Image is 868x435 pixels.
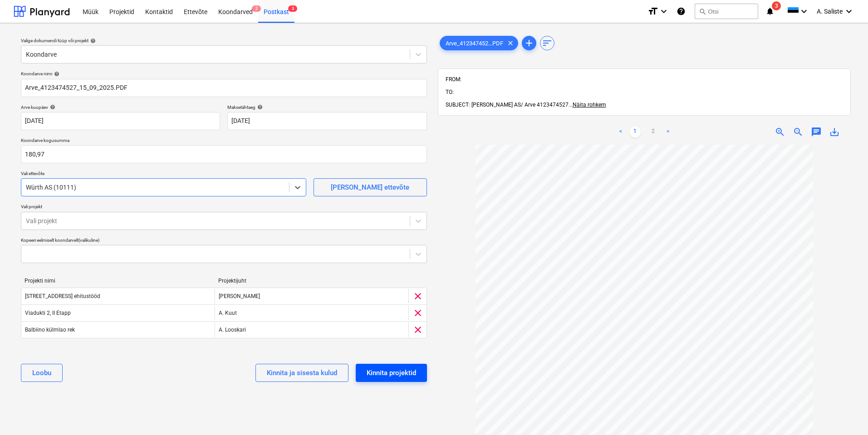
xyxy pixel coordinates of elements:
[314,178,427,196] button: [PERSON_NAME] ettevõte
[252,5,261,12] span: 2
[799,6,809,17] i: keyboard_arrow_down
[446,89,454,95] span: TO:
[227,104,427,110] div: Maksetähtaeg
[21,171,306,178] p: Vali ettevõte
[446,102,569,108] span: SUBJECT: [PERSON_NAME] AS/ Arve 4123474527
[440,40,509,47] span: Arve_412347452...PDF
[21,38,427,44] div: Valige dokumendi tüüp või projekt
[630,127,641,137] a: Page 1 is your current page
[218,278,405,284] div: Projektijuht
[647,6,658,17] i: format_size
[699,8,706,15] span: search
[412,291,423,302] span: clear
[331,181,409,193] div: [PERSON_NAME] ettevõte
[412,324,423,335] span: clear
[25,327,75,333] div: Balbiino külmlao rek
[542,38,553,49] span: sort
[765,6,775,17] i: notifications
[215,306,408,320] div: A. Kuut
[25,293,100,299] div: [STREET_ADDRESS] ehitustööd
[695,4,758,19] button: Otsi
[48,104,55,110] span: help
[21,237,427,243] div: Kopeeri eelmiselt koondarvelt (valikuline)
[648,127,659,137] a: Page 2
[32,367,51,379] div: Loobu
[569,102,606,108] span: ...
[615,127,626,137] a: Previous page
[356,364,427,382] button: Kinnita projektid
[255,364,348,382] button: Kinnita ja sisesta kulud
[677,6,686,17] i: Abikeskus
[227,112,427,130] input: Tähtaega pole määratud
[21,204,427,211] p: Vali projekt
[823,391,868,435] iframe: Chat Widget
[267,367,337,379] div: Kinnita ja sisesta kulud
[21,364,63,382] button: Loobu
[21,104,220,110] div: Arve kuupäev
[21,112,220,130] input: Arve kuupäeva pole määratud.
[367,367,416,379] div: Kinnita projektid
[829,127,840,137] span: save_alt
[25,278,211,284] div: Projekti nimi
[25,310,71,316] div: Viadukti 2, II Etapp
[775,127,785,137] span: zoom_in
[21,71,427,77] div: Koondarve nimi
[440,36,518,50] div: Arve_412347452...PDF
[288,5,297,12] span: 3
[412,308,423,318] span: clear
[21,137,427,145] p: Koondarve kogusumma
[255,104,263,110] span: help
[843,6,854,17] i: keyboard_arrow_down
[88,38,96,44] span: help
[573,102,606,108] span: Näita rohkem
[817,8,843,15] span: A. Saliste
[505,38,516,49] span: clear
[662,127,673,137] a: Next page
[811,127,822,137] span: chat
[52,71,59,77] span: help
[772,1,781,10] span: 3
[524,38,535,49] span: add
[446,76,461,83] span: FROM:
[658,6,669,17] i: keyboard_arrow_down
[793,127,804,137] span: zoom_out
[21,79,427,97] input: Koondarve nimi
[215,323,408,337] div: A. Looskari
[21,145,427,163] input: Koondarve kogusumma
[215,289,408,303] div: [PERSON_NAME]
